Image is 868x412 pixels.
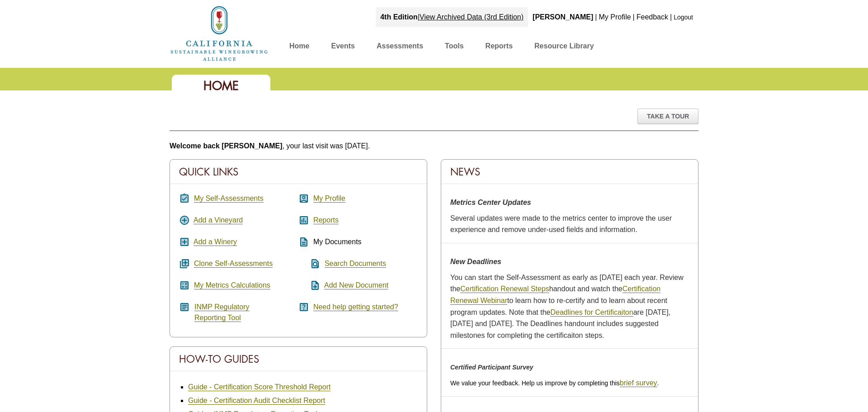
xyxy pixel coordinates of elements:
[380,13,418,21] strong: 4th Edition
[298,280,321,291] i: note_add
[289,40,309,56] a: Home
[170,347,427,371] div: How-To Guides
[620,379,657,387] a: brief survey
[179,258,190,269] i: queue
[637,109,698,124] div: Take A Tour
[179,237,190,247] i: add_box
[298,193,309,204] i: account_box
[637,13,668,21] a: Feedback
[450,214,672,234] span: Several updates were made to the metrics center to improve the user experience and remove under-u...
[599,13,631,21] a: My Profile
[450,379,659,387] span: We value your feedback. Help us improve by completing this .
[460,285,549,293] a: Certification Renewal Steps
[188,397,325,405] a: Guide - Certification Audit Checklist Report
[450,258,501,265] strong: New Deadlines
[194,303,250,322] a: INMP RegulatoryReporting Tool
[298,258,321,269] i: find_in_page
[533,13,593,21] b: [PERSON_NAME]
[193,216,243,224] a: Add a Vineyard
[170,29,269,37] a: Home
[377,40,423,56] a: Assessments
[170,142,283,150] b: Welcome back [PERSON_NAME]
[632,7,636,27] div: |
[376,7,528,27] div: |
[450,364,533,371] em: Certified Participant Survey
[325,260,386,268] a: Search Documents
[170,160,427,184] div: Quick Links
[298,215,309,226] i: assessment
[486,40,513,56] a: Reports
[188,383,330,391] a: Guide - Certification Score Threshold Report
[194,281,270,289] a: My Metrics Calculations
[179,215,190,226] i: add_circle
[550,308,633,317] a: Deadlines for Certificaiton
[203,78,239,94] span: Home
[331,40,354,56] a: Events
[170,5,269,62] img: logo_cswa2x.png
[450,285,660,305] a: Certification Renewal Webinar
[669,7,673,27] div: |
[445,40,463,56] a: Tools
[534,40,594,56] a: Resource Library
[313,303,398,311] a: Need help getting started?
[450,272,689,341] p: You can start the Self-Assessment as early as [DATE] each year. Review the handout and watch the ...
[420,13,524,21] a: View Archived Data (3rd Edition)
[313,216,339,224] a: Reports
[179,302,190,313] i: article
[179,280,190,291] i: calculate
[194,260,273,268] a: Clone Self-Assessments
[441,160,698,184] div: News
[298,302,309,313] i: help_center
[170,140,698,152] p: , your last visit was [DATE].
[450,199,531,206] strong: Metrics Center Updates
[324,281,388,289] a: Add New Document
[313,194,345,203] a: My Profile
[313,238,362,246] span: My Documents
[193,238,237,246] a: Add a Winery
[298,237,309,247] i: description
[674,14,693,21] a: Logout
[179,193,190,204] i: assignment_turned_in
[194,194,264,203] a: My Self-Assessments
[594,7,598,27] div: |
